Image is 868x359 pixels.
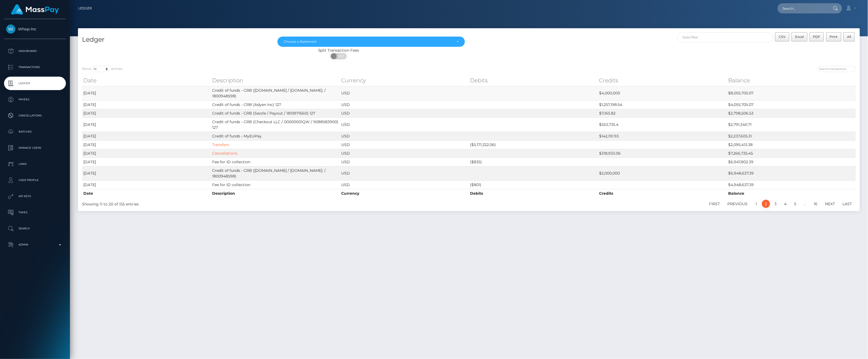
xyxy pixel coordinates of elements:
a: Next [822,200,838,208]
p: Manage Users [6,144,64,152]
p: Links [6,160,64,168]
a: Search [4,222,66,235]
td: $6,948,637.39 [727,166,856,180]
th: Balance [727,75,856,86]
td: ($5,171,322.06) [469,140,598,149]
td: $1,257,198.54 [598,100,727,109]
td: $4,948,637.39 [727,180,856,189]
td: Credit of funds - CRB (Checkout LLC / 00000001QW / 9088583900) 127 [211,118,340,132]
td: $7,266,735.45 [727,149,856,158]
a: Transactions [4,61,66,74]
a: 1 [752,200,760,208]
td: USD [340,109,469,118]
p: Search [6,225,64,233]
a: Transfers [212,142,229,147]
a: 5 [791,200,799,208]
button: CSV [775,32,789,41]
a: Batches [4,125,66,138]
a: Cancellations [4,109,66,122]
a: Manage Users [4,141,66,155]
td: USD [340,140,469,149]
td: Credit of funds - CRB (Adyen Inc) 127 [211,100,340,109]
td: USD [340,180,469,189]
p: Taxes [6,208,64,216]
span: Whop Inc [4,27,66,31]
h4: Ledger [82,35,269,44]
p: Admin [6,241,64,249]
td: [DATE] [82,166,211,180]
a: Last [840,200,855,208]
td: USD [340,166,469,180]
p: Cancellations [6,112,64,120]
td: $2,000,000 [598,166,727,180]
td: $2,095,413.38 [727,140,856,149]
button: Print [826,32,842,41]
input: Search transactions [817,66,856,72]
td: USD [340,158,469,166]
td: USD [340,149,469,158]
div: Choose a Statement [284,40,453,44]
td: $2,791,340.71 [727,118,856,132]
th: Date [82,189,211,198]
th: Currency [340,189,469,198]
button: Choose a Statement [278,37,465,47]
td: Credit of funds - CRB ([DOMAIN_NAME] / [DOMAIN_NAME]. / 1800948598) [211,86,340,100]
td: [DATE] [82,86,211,100]
span: CSV [779,35,786,39]
td: $4,055,705.07 [727,100,856,109]
a: Dashboard [4,44,66,58]
a: User Profile [4,173,66,187]
th: Currency [340,75,469,86]
td: USD [340,86,469,100]
td: USD [340,132,469,140]
a: First [706,200,723,208]
td: [DATE] [82,132,211,140]
td: $7,165.82 [598,109,727,118]
td: [DATE] [82,140,211,149]
img: Whop Inc [6,24,15,34]
td: Credit of funds - CRB ([DOMAIN_NAME] / [DOMAIN_NAME]. / 1800948598) [211,166,340,180]
td: [DATE] [82,180,211,189]
th: Date [82,75,211,86]
td: Fee for ID collection [211,158,340,166]
td: $2,237,605.31 [727,132,856,140]
input: Search... [778,3,828,13]
span: OFF [334,53,347,59]
td: [DATE] [82,109,211,118]
span: PDF [813,35,820,39]
th: Debits [469,189,598,198]
p: Batches [6,128,64,136]
span: Print [830,35,838,39]
td: $553,735.4 [598,118,727,132]
a: Payees [4,93,66,106]
td: Credit of funds - MyEUPay [211,132,340,140]
p: Transactions [6,63,64,71]
button: Excel [792,32,807,41]
a: 16 [811,200,821,208]
a: Admin [4,238,66,251]
a: 2 [762,200,770,208]
th: Description [211,75,340,86]
button: PDF [810,32,824,41]
a: Taxes [4,206,66,219]
label: Show entries [82,66,122,72]
th: Description [211,189,340,198]
button: All [844,32,855,41]
a: Ledger [4,77,66,90]
a: Ledger [78,3,92,14]
a: Links [4,157,66,171]
p: API Keys [6,192,64,200]
td: Fee for ID collection [211,180,340,189]
select: Showentries [91,66,111,72]
th: Balance [727,189,856,198]
th: Debits [469,75,598,86]
p: Payees [6,95,64,104]
span: Excel [795,35,804,39]
td: $4,000,000 [598,86,727,100]
td: $142,191.93 [598,132,727,140]
td: USD [340,118,469,132]
input: Date filter [677,32,773,42]
th: Credits [598,189,727,198]
td: $8,055,705.07 [727,86,856,100]
img: MassPay Logo [11,4,59,15]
